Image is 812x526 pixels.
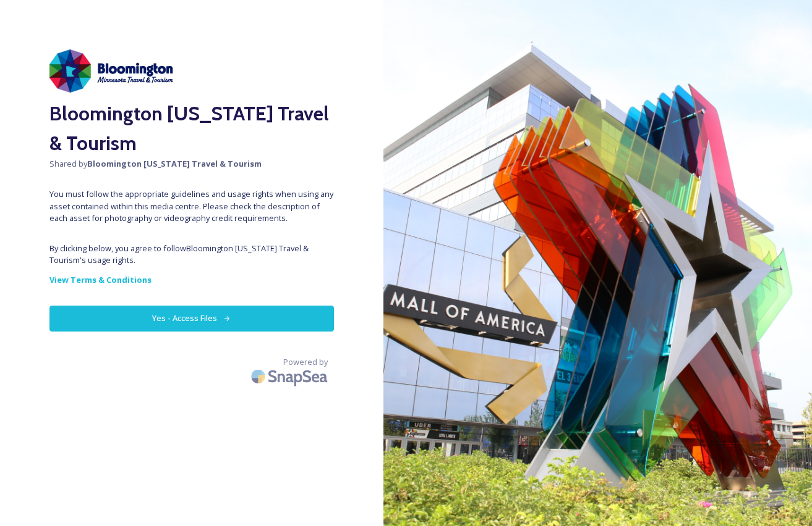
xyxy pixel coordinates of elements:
[49,158,334,170] span: Shared by
[87,158,262,169] strong: Bloomington [US_STATE] Travel & Tourism
[49,49,173,93] img: bloomington_logo-horizontal-2024.jpg
[49,274,152,285] strong: View Terms & Conditions
[49,306,334,331] button: Yes - Access Files
[49,99,334,158] h2: Bloomington [US_STATE] Travel & Tourism
[49,272,334,287] a: View Terms & Conditions
[49,188,334,224] span: You must follow the appropriate guidelines and usage rights when using any asset contained within...
[49,243,334,266] span: By clicking below, you agree to follow Bloomington [US_STATE] Travel & Tourism 's usage rights.
[283,356,328,368] span: Powered by
[247,362,334,391] img: SnapSea Logo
